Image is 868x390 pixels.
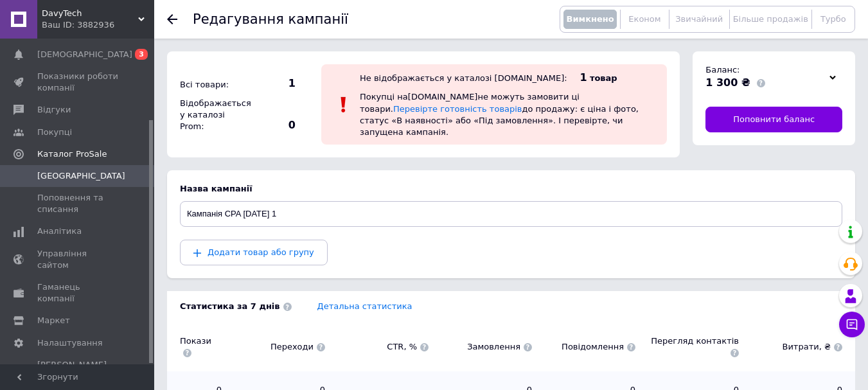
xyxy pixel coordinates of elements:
div: Відображається у каталозі Prom: [177,94,247,136]
button: Вимкнено [563,10,617,29]
span: Поповнити баланс [733,114,815,125]
button: Турбо [815,10,851,29]
span: Налаштування [37,337,103,349]
span: Показники роботи компанії [37,71,119,94]
span: DavyTech [42,8,138,19]
span: товар [590,73,617,83]
span: 3 [135,49,148,60]
div: Повернутися назад [167,14,177,24]
span: Відгуки [37,104,71,116]
span: Поповнення та списання [37,192,119,215]
span: Аналітика [37,226,82,237]
div: Не відображається у каталозі [DOMAIN_NAME]: [360,73,567,83]
span: Покази [180,335,222,359]
button: Економ [624,10,665,29]
button: Звичайний [673,10,726,29]
span: Економ [628,14,660,24]
div: Ваш ID: 3882936 [42,19,154,31]
div: Редагування кампанії [193,13,348,26]
a: Поповнити баланс [705,107,842,132]
span: Маркет [37,315,70,326]
span: Баланс: [705,65,740,75]
span: [DEMOGRAPHIC_DATA] [37,49,132,60]
span: Гаманець компанії [37,281,119,305]
img: :exclamation: [334,95,353,114]
a: Перевірте готовність товарів [393,104,522,114]
span: CTR, % [338,341,429,353]
span: Статистика за 7 днів [180,301,292,312]
a: Детальна статистика [317,301,412,311]
span: 0 [251,118,296,132]
button: Чат з покупцем [839,312,865,337]
span: Додати товар або групу [208,247,314,257]
span: Управління сайтом [37,248,119,271]
span: Каталог ProSale [37,148,107,160]
span: Витрати, ₴ [752,341,842,353]
span: 1 300 ₴ [705,76,750,89]
span: Більше продажів [733,14,808,24]
span: Покупці [37,127,72,138]
span: Назва кампанії [180,184,252,193]
button: Додати товар або групу [180,240,328,265]
button: Більше продажів [733,10,808,29]
span: Переходи [235,341,325,353]
span: Замовлення [441,341,532,353]
span: Перегляд контактів [648,335,739,359]
span: Турбо [820,14,846,24]
span: Повідомлення [545,341,635,353]
div: Всі товари: [177,76,247,94]
span: Звичайний [675,14,723,24]
span: 1 [580,71,587,84]
span: Покупці на [DOMAIN_NAME] не можуть замовити ці товари. до продажу: є ціна і фото, статус «В наявн... [360,92,639,137]
span: 1 [251,76,296,91]
span: Вимкнено [567,14,614,24]
span: [GEOGRAPHIC_DATA] [37,170,125,182]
